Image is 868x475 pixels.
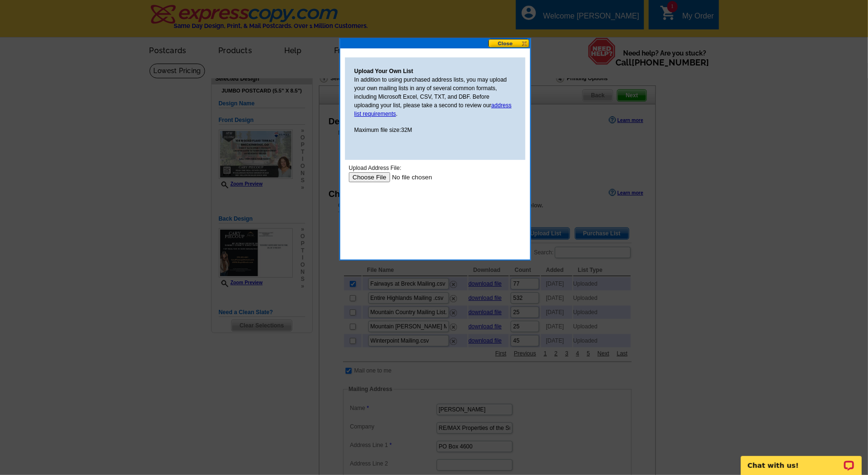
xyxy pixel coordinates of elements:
[355,75,516,118] p: In addition to using purchased address lists, you may upload your own mailing lists in any of sev...
[355,126,516,134] p: Maximum file size:
[355,68,413,75] strong: Upload Your Own List
[4,4,177,12] div: Upload Address File:
[735,445,868,475] iframe: LiveChat chat widget
[401,127,412,133] span: 32M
